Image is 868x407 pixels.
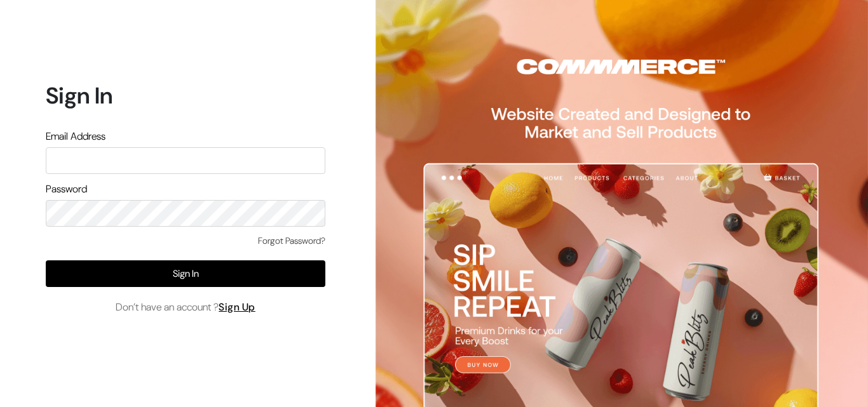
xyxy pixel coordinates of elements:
span: Don’t have an account ? [116,300,255,315]
label: Email Address [46,129,105,144]
h1: Sign In [46,82,325,109]
label: Password [46,182,87,197]
a: Sign Up [219,300,255,314]
button: Sign In [46,260,325,287]
a: Forgot Password? [258,234,325,248]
